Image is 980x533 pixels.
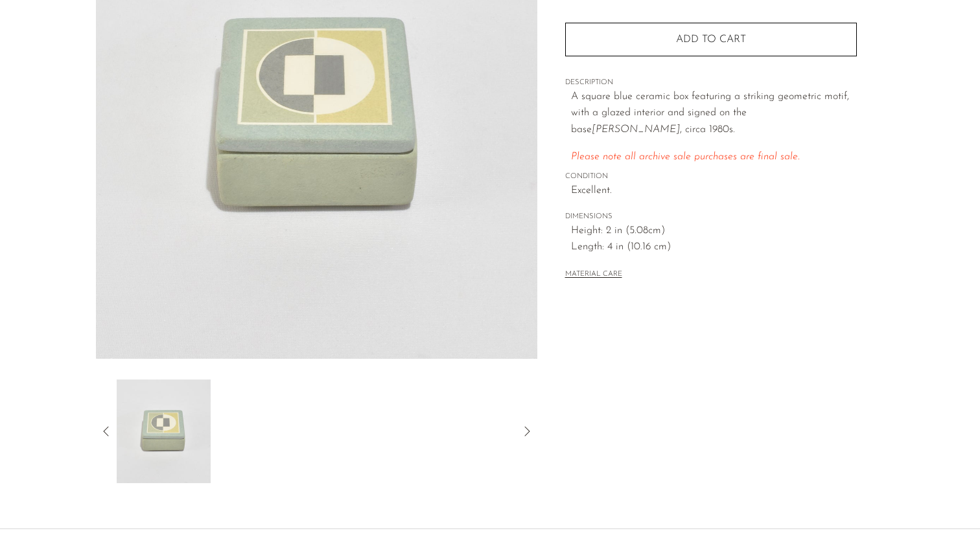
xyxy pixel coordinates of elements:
button: MATERIAL CARE [565,270,622,280]
span: Length: 4 in (10.16 cm) [571,239,857,256]
img: Geometric Ceramic Box [117,380,211,483]
em: [PERSON_NAME] [592,124,680,135]
span: Height: 2 in (5.08cm) [571,223,857,240]
button: Add to cart [565,23,857,56]
span: Please note all archive sale purchases are final sale. [571,152,800,162]
span: DIMENSIONS [565,211,857,223]
span: DESCRIPTION [565,77,857,89]
p: A square blue ceramic box featuring a striking geometric motif, with a glazed interior and signed... [571,89,857,139]
span: Excellent. [571,183,857,199]
span: Add to cart [676,34,746,46]
span: CONDITION [565,171,857,183]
